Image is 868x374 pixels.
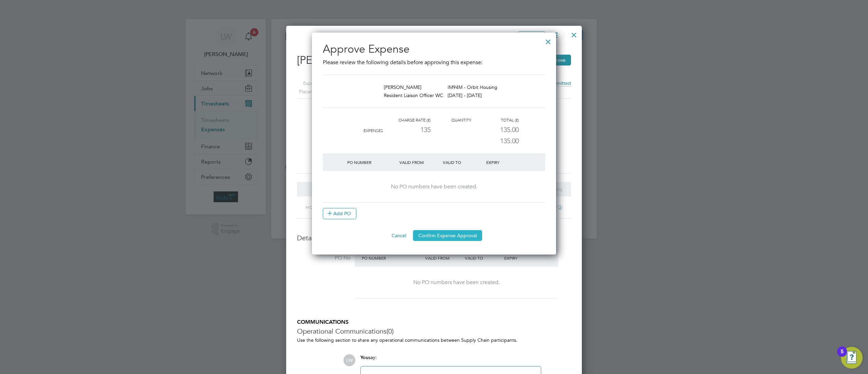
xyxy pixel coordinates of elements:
button: Approve [541,55,571,66]
h2: [PERSON_NAME] Expense: [297,53,571,68]
i: 2 [558,205,563,210]
h3: Operational Communications [297,327,571,336]
div: 135.00 [471,124,519,135]
button: Cancel [386,230,412,241]
p: Please review the following details before approving this expense: [323,58,545,67]
span: (0) [387,327,394,336]
span: You [360,355,369,360]
div: Expiry [485,156,528,168]
label: Expense ID [289,79,328,88]
label: Placement ID [289,88,328,96]
span: Resident Liaison Officer WC [384,92,443,98]
h3: Details [297,233,571,242]
label: PO No [297,255,351,262]
span: [DATE] - [DATE] [448,92,482,98]
div: Valid From [398,156,441,168]
button: Open Resource Center, 5 new notifications [841,347,863,369]
div: No PO numbers have been created. [361,279,551,286]
button: Unfollow [518,31,545,40]
div: 5 [841,352,844,360]
div: say: [360,354,541,366]
span: [PERSON_NAME] [384,84,421,90]
div: Valid To [441,156,485,168]
span: IM94M - Orbit Housing [448,84,497,90]
div: PO Number [346,156,398,168]
span: Submitted [548,80,571,87]
div: Expiry [502,252,542,264]
button: Add PO [323,208,356,219]
button: Confirm Expense Approval [413,230,482,241]
div: Charge rate (£) [383,116,431,124]
p: Use the following section to share any operational communications between Supply Chain participants. [297,337,571,343]
div: PO Number [360,252,423,264]
h5: COMMUNICATIONS [297,319,571,326]
div: Valid To [463,252,503,264]
div: No PO numbers have been created. [330,183,538,190]
div: Valid From [423,252,463,264]
div: Quantity [431,116,471,124]
span: Mon [305,204,316,210]
div: 135 [383,124,431,135]
span: 135.00 [500,137,519,145]
h2: Approve Expense [323,42,545,56]
div: Total (£) [471,116,519,124]
span: Expenses [363,128,383,133]
span: LW [343,354,355,366]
